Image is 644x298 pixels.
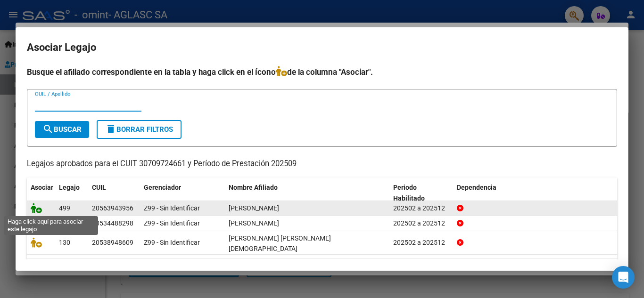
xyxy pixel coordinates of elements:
span: CUIL [92,184,106,191]
span: ALCAYAGA BENICIO JESUS [229,234,331,253]
p: Legajos aprobados para el CUIT 30709724661 y Período de Prestación 202509 [27,158,617,170]
span: 499 [59,204,70,212]
datatable-header-cell: Legajo [55,177,88,209]
span: Z99 - Sin Identificar [144,239,200,246]
div: Open Intercom Messenger [612,266,635,289]
span: 130 [59,239,70,246]
span: Nombre Afiliado [229,184,278,191]
div: 3 registros [27,258,617,282]
span: 361 [59,219,70,227]
button: Buscar [35,121,89,138]
span: Legajo [59,184,80,191]
h2: Asociar Legajo [27,39,617,56]
datatable-header-cell: Nombre Afiliado [225,177,389,209]
span: Borrar Filtros [105,125,173,134]
div: 20534488298 [92,218,133,229]
span: ZARATE THIAGO EZEQUIEL [229,219,279,227]
button: Borrar Filtros [97,120,182,139]
span: Asociar [31,184,53,191]
datatable-header-cell: Periodo Habilitado [389,177,453,209]
h4: Busque el afiliado correspondiente en la tabla y haga click en el ícono de la columna "Asociar". [27,66,617,78]
div: 202502 a 202512 [393,237,449,248]
span: Gerenciador [144,184,181,191]
datatable-header-cell: Asociar [27,177,55,209]
div: 202502 a 202512 [393,218,449,229]
datatable-header-cell: CUIL [88,177,140,209]
div: 20563943956 [92,203,133,214]
datatable-header-cell: Gerenciador [140,177,225,209]
div: 20538948609 [92,237,133,248]
span: Dependencia [457,184,496,191]
div: 202502 a 202512 [393,203,449,214]
span: Buscar [42,125,82,134]
span: MIRANDA RAFAEL [229,204,279,212]
span: Z99 - Sin Identificar [144,219,200,227]
mat-icon: delete [105,123,116,135]
datatable-header-cell: Dependencia [453,177,618,209]
mat-icon: search [42,123,54,135]
span: Z99 - Sin Identificar [144,204,200,212]
span: Periodo Habilitado [393,184,425,202]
